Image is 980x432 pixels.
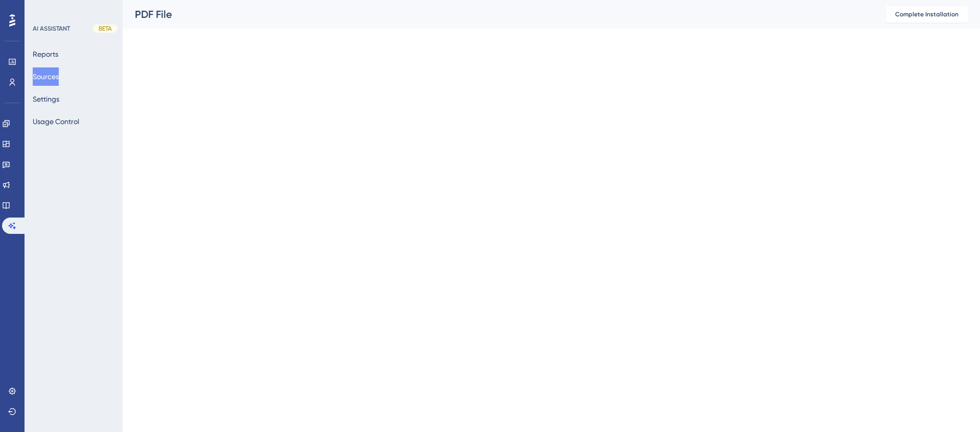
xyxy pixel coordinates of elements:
[33,90,59,108] button: Settings
[93,25,118,33] div: BETA
[33,45,58,63] button: Reports
[135,7,860,21] div: PDF File
[33,25,70,33] div: AI ASSISTANT
[33,67,59,86] button: Sources
[895,10,959,18] span: Complete Installation
[886,6,968,22] button: Complete Installation
[33,112,79,131] button: Usage Control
